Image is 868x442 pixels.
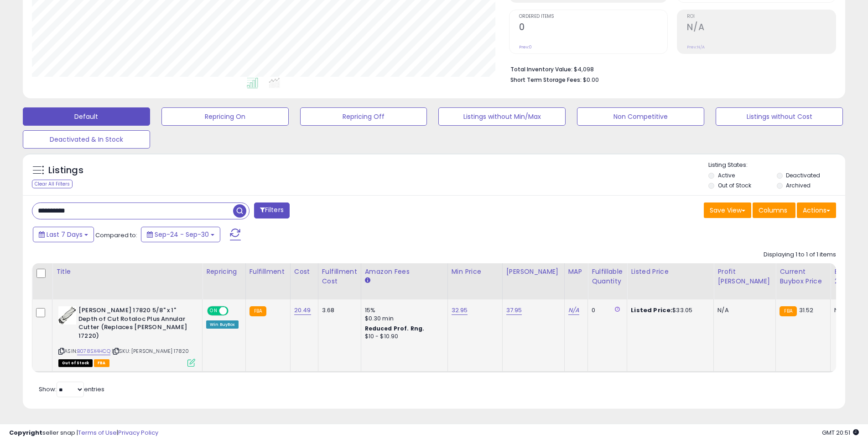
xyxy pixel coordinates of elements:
[155,230,209,239] span: Sep-24 - Sep-30
[568,267,584,277] div: MAP
[780,267,826,286] div: Current Buybox Price
[452,306,468,315] a: 32.95
[592,267,623,286] div: Fulfillable Quantity
[592,306,620,314] div: 0
[161,107,289,126] button: Repricing On
[708,161,845,170] p: Listing States:
[365,277,370,285] small: Amazon Fees.
[58,359,93,367] span: All listings that are currently out of stock and unavailable for purchase on Amazon
[716,107,843,126] button: Listings without Cost
[780,306,796,316] small: FBA
[506,306,522,315] a: 37.95
[506,267,561,277] div: [PERSON_NAME]
[717,306,769,314] div: N/A
[764,250,836,259] div: Displaying 1 to 1 of 1 items
[834,306,864,314] div: N/A
[254,202,290,218] button: Filters
[631,306,707,314] div: $33.05
[112,347,189,355] span: | SKU: [PERSON_NAME] 17820
[759,206,787,215] span: Columns
[365,314,441,323] div: $0.30 min
[78,306,189,342] b: [PERSON_NAME] 17820 5/8" x 1" Depth of Cut Rotaloc Plus Annular Cutter (Replaces [PERSON_NAME] 17...
[687,22,836,34] h2: N/A
[365,267,444,277] div: Amazon Fees
[834,267,868,286] div: BB Share 24h.
[322,306,354,314] div: 3.68
[797,202,836,218] button: Actions
[718,171,735,179] label: Active
[717,267,772,286] div: Profit [PERSON_NAME]
[519,14,668,19] span: Ordered Items
[822,428,859,437] span: 2025-10-8 20:51 GMT
[39,385,104,394] span: Show: entries
[687,44,705,50] small: Prev: N/A
[206,320,239,329] div: Win BuyBox
[786,181,811,189] label: Archived
[753,202,795,218] button: Columns
[718,181,751,189] label: Out of Stock
[23,107,150,126] button: Default
[510,65,572,73] b: Total Inventory Value:
[58,306,195,366] div: ASIN:
[510,63,829,74] li: $4,098
[208,307,219,315] span: ON
[510,76,582,84] b: Short Term Storage Fees:
[249,306,266,316] small: FBA
[519,44,532,50] small: Prev: 0
[58,306,76,325] img: 31IkT5909HL._SL40_.jpg
[141,227,220,242] button: Sep-24 - Sep-30
[77,347,110,355] a: B078SX4HCQ
[23,130,150,149] button: Deactivated & In Stock
[118,428,158,437] a: Privacy Policy
[704,202,751,218] button: Save View
[631,267,710,277] div: Listed Price
[300,107,427,126] button: Repricing Off
[631,306,672,314] b: Listed Price:
[227,307,242,315] span: OFF
[33,227,94,242] button: Last 7 Days
[519,22,668,34] h2: 0
[452,267,499,277] div: Min Price
[577,107,704,126] button: Non Competitive
[78,428,117,437] a: Terms of Use
[294,306,311,315] a: 20.49
[786,171,820,179] label: Deactivated
[365,306,441,314] div: 15%
[56,267,198,277] div: Title
[365,325,425,332] b: Reduced Prof. Rng.
[9,428,42,437] strong: Copyright
[47,230,83,239] span: Last 7 Days
[9,429,158,437] div: seller snap | |
[799,306,814,314] span: 31.52
[249,267,286,277] div: Fulfillment
[206,267,242,277] div: Repricing
[95,231,137,240] span: Compared to:
[365,333,441,341] div: $10 - $10.90
[322,267,357,286] div: Fulfillment Cost
[48,164,83,177] h5: Listings
[294,267,314,277] div: Cost
[583,75,599,84] span: $0.00
[568,306,579,315] a: N/A
[94,359,109,367] span: FBA
[687,14,836,19] span: ROI
[438,107,566,126] button: Listings without Min/Max
[32,180,73,188] div: Clear All Filters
